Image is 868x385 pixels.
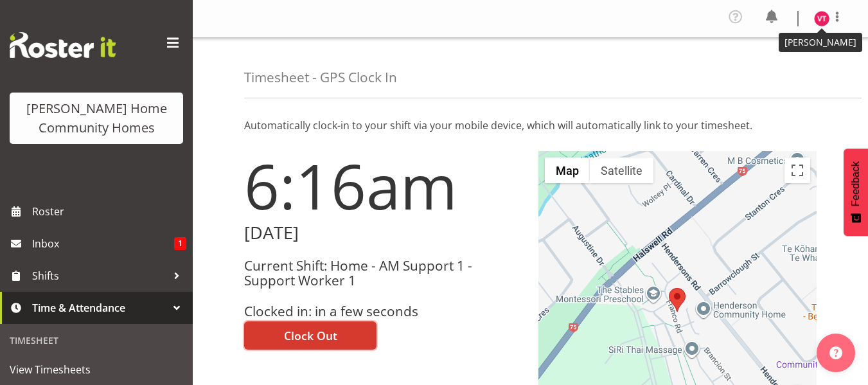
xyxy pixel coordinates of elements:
span: Time & Attendance [32,298,167,318]
div: Timesheet [3,327,190,354]
button: Feedback - Show survey [844,148,868,236]
span: Roster [32,202,186,221]
span: 1 [174,237,186,250]
h4: Timesheet - GPS Clock In [244,70,397,85]
h3: Clocked in: in a few seconds [244,304,523,319]
span: Clock Out [284,327,337,344]
button: Toggle fullscreen view [784,157,810,183]
img: Rosterit website logo [10,32,116,58]
span: View Timesheets [10,360,183,379]
div: [PERSON_NAME] Home Community Homes [22,99,170,138]
button: Show satellite imagery [590,157,653,183]
span: Inbox [32,234,174,253]
h1: 6:16am [244,151,523,220]
button: Clock Out [244,321,376,350]
span: Feedback [850,161,862,206]
button: Show street map [545,157,590,183]
img: help-xxl-2.png [829,346,842,359]
img: vanessa-thornley8527.jpg [814,11,829,26]
span: Shifts [32,266,167,285]
h2: [DATE] [244,223,523,243]
h3: Current Shift: Home - AM Support 1 - Support Worker 1 [244,258,523,289]
p: Automatically clock-in to your shift via your mobile device, which will automatically link to you... [244,118,817,133]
